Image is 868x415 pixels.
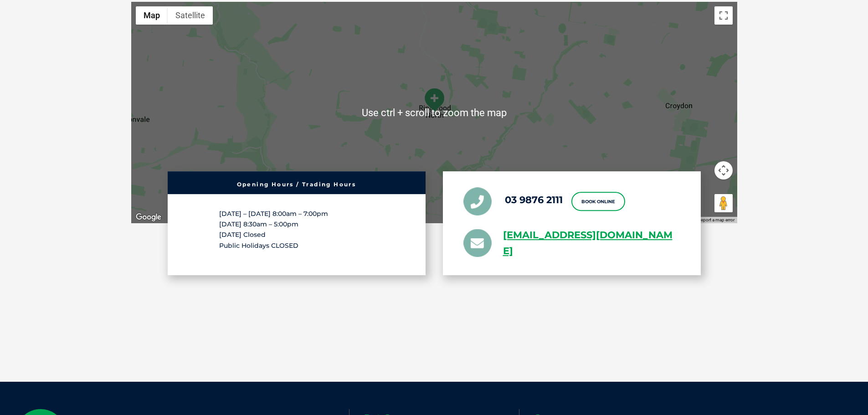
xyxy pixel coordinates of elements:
p: [DATE] – [DATE] 8:00am – 7:00pm [DATE] 8:30am – 5:00pm [DATE] Closed Public Holidays CLOSED [219,209,374,251]
button: Show satellite imagery [168,6,213,25]
a: 03 9876 2111 [505,194,563,205]
a: [EMAIL_ADDRESS][DOMAIN_NAME] [503,227,680,259]
h6: Opening Hours / Trading Hours [172,182,421,187]
button: Search [850,41,859,51]
button: Toggle fullscreen view [714,6,733,25]
button: Map camera controls [714,161,733,179]
a: Book Online [571,192,625,211]
button: Show street map [136,6,168,25]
